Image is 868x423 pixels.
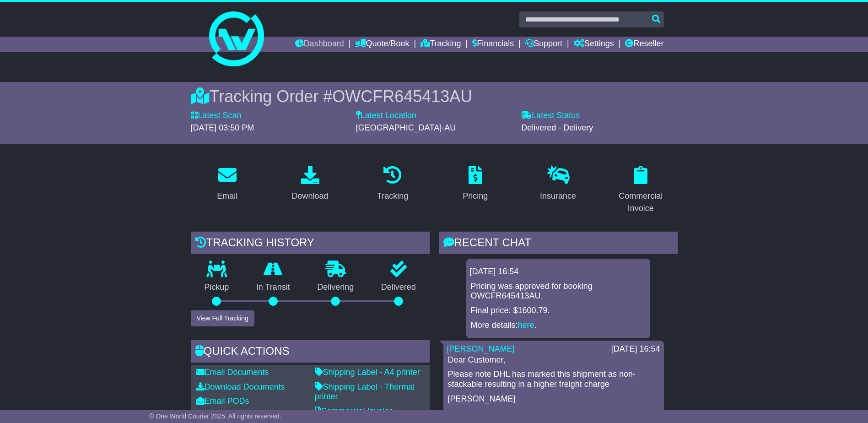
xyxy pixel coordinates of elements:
a: here [518,320,534,330]
div: RECENT CHAT [439,232,678,256]
a: Tracking [421,37,461,52]
a: Email Documents [196,368,269,377]
p: Pricing was approved for booking OWCFR645413AU. [471,282,646,301]
a: Insurance [534,163,582,206]
p: Dear Customer, [448,355,659,365]
a: Quote/Book [355,37,409,52]
div: Tracking [377,190,408,202]
a: Email [211,163,243,206]
p: Delivering [304,282,368,293]
span: OWCFR645413AU [332,87,472,106]
a: Reseller [625,37,663,52]
div: Email [217,190,237,202]
p: Delivered [367,282,430,293]
div: Commercial Invoice [610,190,672,215]
div: Tracking Order # [191,87,678,106]
p: Pickup [191,282,243,293]
a: Pricing [457,163,494,206]
a: [PERSON_NAME] [447,344,515,353]
a: Download [286,163,334,206]
div: [DATE] 16:54 [470,267,647,277]
div: Download [291,190,328,202]
a: Settings [574,37,614,52]
p: [PERSON_NAME] [448,394,659,404]
div: Pricing [463,190,488,202]
span: [GEOGRAPHIC_DATA]-AU [356,123,456,132]
label: Latest Location [356,111,416,121]
span: © One World Courier 2025. All rights reserved. [149,412,281,420]
a: Download Documents [196,382,285,391]
div: Insurance [540,190,576,202]
p: Final price: $1600.79. [471,306,646,316]
p: In Transit [243,282,304,293]
div: Quick Actions [191,340,430,365]
a: Commercial Invoice [315,407,394,416]
a: Commercial Invoice [604,163,678,218]
a: Financials [472,37,514,52]
p: More details: . [471,320,646,331]
span: [DATE] 03:50 PM [191,123,254,132]
div: [DATE] 16:54 [611,344,660,354]
a: Support [525,37,562,52]
a: Shipping Label - A4 printer [315,368,420,377]
a: Tracking [371,163,414,206]
label: Latest Status [521,111,580,121]
button: View Full Tracking [191,310,254,326]
a: Shipping Label - Thermal printer [315,382,415,401]
label: Latest Scan [191,111,242,121]
p: Please note DHL has marked this shipment as non-stackable resulting in a higher freight charge [448,369,659,389]
a: Dashboard [295,37,344,52]
div: Tracking history [191,232,430,256]
a: Email PODs [196,396,249,406]
span: Delivered - Delivery [521,123,593,132]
